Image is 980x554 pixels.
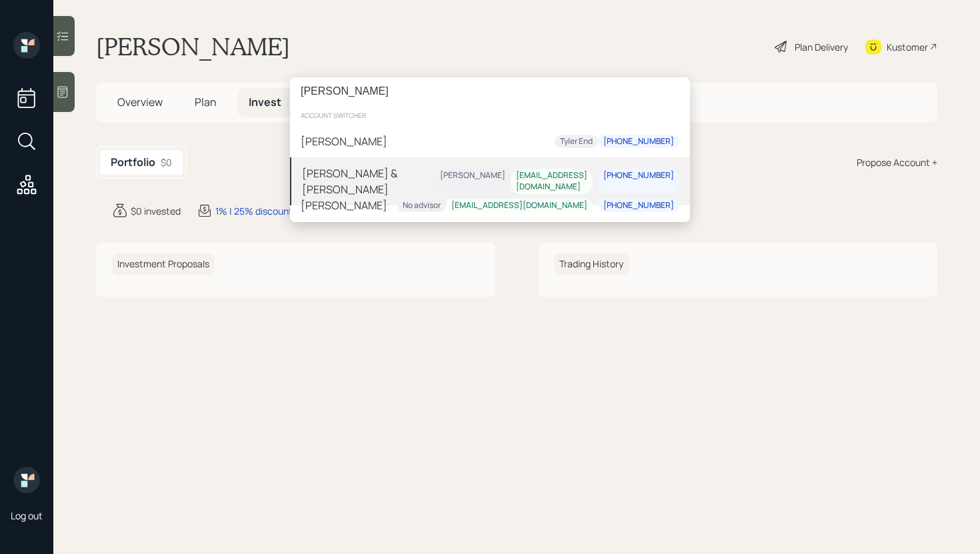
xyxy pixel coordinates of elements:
div: account switcher [290,105,690,125]
div: [EMAIL_ADDRESS][DOMAIN_NAME] [451,200,587,211]
div: [PERSON_NAME] [440,171,505,182]
div: [PERSON_NAME] & [PERSON_NAME] [302,165,435,197]
input: Type a command or search… [290,77,690,105]
div: [EMAIL_ADDRESS][DOMAIN_NAME] [516,171,587,193]
div: [PHONE_NUMBER] [603,171,674,182]
div: [PHONE_NUMBER] [603,200,674,211]
div: No advisor [403,200,441,211]
div: [PHONE_NUMBER] [603,136,674,147]
div: [PERSON_NAME] [301,197,387,213]
div: Tyler End [560,136,593,147]
div: [PERSON_NAME] [301,133,387,149]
